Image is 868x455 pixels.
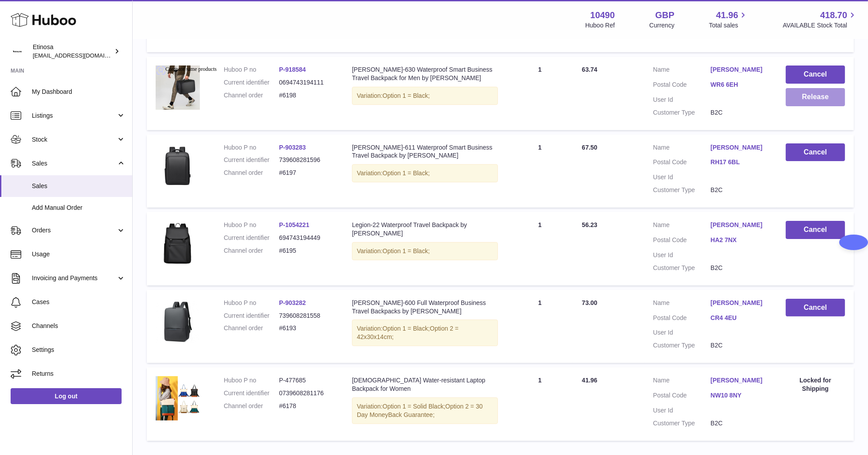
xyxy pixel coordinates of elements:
[709,9,748,30] a: 41.96 Total sales
[711,221,768,229] a: [PERSON_NAME]
[279,402,334,410] dd: #6178
[32,298,126,306] span: Cases
[820,9,847,21] span: 418.70
[11,388,122,404] a: Log out
[653,236,711,247] dt: Postal Code
[653,406,711,415] dt: User Id
[279,91,334,100] dd: #6198
[217,66,219,70] img: Sc04c7ecdac3c49e6a1b19c987a4e3931O.png
[279,66,306,73] a: P-918584
[224,234,279,242] dt: Current identifier
[382,247,430,254] span: Option 1 = Black;
[582,299,597,306] span: 73.00
[224,78,279,87] dt: Current identifier
[224,312,279,320] dt: Current identifier
[224,402,279,410] dt: Channel order
[650,21,675,30] div: Currency
[11,45,24,58] img: Wolphuk@gmail.com
[382,170,430,177] span: Option 1 = Black;
[507,212,573,285] td: 1
[786,376,845,393] div: Locked for Shipping
[653,264,711,272] dt: Customer Type
[786,88,845,106] button: Release
[156,66,200,110] img: 610-2022-New-Large-Capacity-Anti-Theft-Laptop-Backpack-Bags-Waterproof-Men-s-Backpack-Business-Tr...
[786,221,845,239] button: Cancel
[653,328,711,337] dt: User Id
[653,376,711,387] dt: Name
[224,156,279,164] dt: Current identifier
[279,156,334,164] dd: 739608281596
[352,164,498,182] div: Variation:
[32,182,126,190] span: Sales
[711,299,768,307] a: [PERSON_NAME]
[582,144,597,151] span: 67.50
[224,221,279,229] dt: Huboo P no
[279,324,334,332] dd: #6193
[507,57,573,130] td: 1
[156,299,200,343] img: 0db3ae8f73593ce62333456a8381cfc4.png
[352,87,498,105] div: Variation:
[653,299,711,309] dt: Name
[156,221,200,265] img: v-Black__765727349.webp
[653,158,711,169] dt: Postal Code
[279,169,334,177] dd: #6197
[352,242,498,260] div: Variation:
[156,143,200,188] img: Brand-Laptop-Backpack-Waterproof-Anti-Theft-School-Backpacks-Usb-Charging-Men-Business-Travel-Bag...
[279,221,310,228] a: P-1054221
[382,403,445,410] span: Option 1 = Solid Black;
[279,78,334,87] dd: 0694743194111
[352,143,498,160] div: [PERSON_NAME]-611 Waterproof Smart Business Travel Backpack by [PERSON_NAME]
[711,264,768,272] dd: B2C
[783,21,857,30] span: AVAILABLE Stock Total
[156,376,200,420] img: TB-12-2.jpg
[711,108,768,117] dd: B2C
[224,324,279,332] dt: Channel order
[352,66,498,82] div: [PERSON_NAME]-630 Waterproof Smart Business Travel Backpack for Men by [PERSON_NAME]
[653,391,711,402] dt: Postal Code
[224,143,279,152] dt: Huboo P no
[32,226,116,235] span: Orders
[653,419,711,428] dt: Customer Type
[711,419,768,428] dd: B2C
[507,290,573,363] td: 1
[357,403,483,418] span: Option 2 = 30 Day MoneyBack Guarantee;
[32,135,116,144] span: Stock
[32,159,116,168] span: Sales
[653,96,711,104] dt: User Id
[32,88,126,96] span: My Dashboard
[786,143,845,162] button: Cancel
[582,377,597,384] span: 41.96
[165,66,217,75] span: Compare same products
[224,376,279,385] dt: Huboo P no
[224,91,279,100] dt: Channel order
[711,391,768,400] a: NW10 8NY
[709,21,748,30] span: Total sales
[507,135,573,208] td: 1
[32,370,126,378] span: Returns
[32,274,116,282] span: Invoicing and Payments
[33,52,130,59] span: [EMAIL_ADDRESS][DOMAIN_NAME]
[711,158,768,166] a: RH17 6BL
[711,143,768,152] a: [PERSON_NAME]
[279,299,306,306] a: P-903282
[279,312,334,320] dd: 739608281558
[711,236,768,244] a: HA2 7NX
[655,9,674,21] strong: GBP
[32,112,116,120] span: Listings
[32,204,126,212] span: Add Manual Order
[224,66,279,74] dt: Huboo P no
[32,250,126,258] span: Usage
[582,66,597,73] span: 63.74
[653,66,711,76] dt: Name
[711,341,768,350] dd: B2C
[716,9,738,21] span: 41.96
[711,186,768,194] dd: B2C
[711,66,768,74] a: [PERSON_NAME]
[507,367,573,441] td: 1
[279,376,334,385] dd: P-477685
[653,314,711,324] dt: Postal Code
[786,299,845,317] button: Cancel
[33,43,112,60] div: Etinosa
[711,314,768,322] a: CR4 4EU
[279,247,334,255] dd: #6195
